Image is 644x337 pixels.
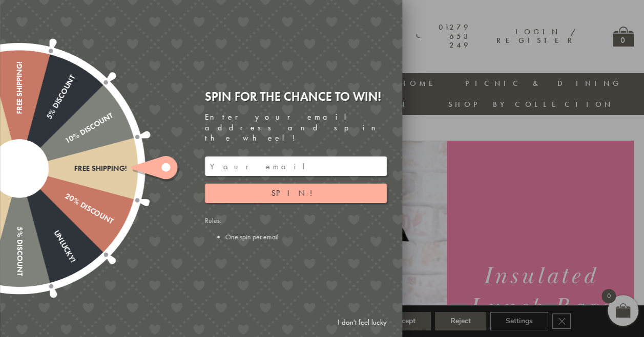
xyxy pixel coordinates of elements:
[205,112,387,144] div: Enter your email address and spin the wheel!
[333,313,392,332] a: I don't feel lucky
[15,73,77,170] div: 5% Discount
[272,188,320,198] span: Spin!
[19,164,127,173] div: Free shipping!
[205,156,387,176] input: Your email
[205,184,387,203] button: Spin!
[205,88,387,104] div: Spin for the chance to win!
[17,165,114,226] div: 20% Discount
[15,169,24,276] div: 5% Discount
[205,216,387,241] div: Rules:
[15,166,77,263] div: Unlucky!
[17,111,114,172] div: 10% Discount
[15,61,24,169] div: Free shipping!
[225,232,387,241] li: One spin per email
